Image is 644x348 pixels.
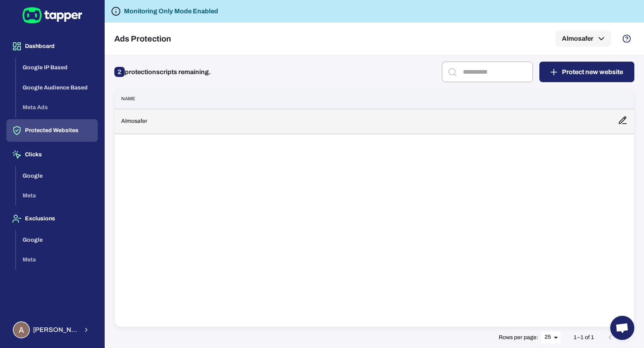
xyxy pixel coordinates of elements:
div: 25 [541,331,561,343]
a: Exclusions [6,215,98,222]
button: Google [16,166,98,186]
button: Google [16,230,98,250]
h5: Ads Protection [114,34,171,43]
a: Google IP Based [16,64,98,70]
th: Name [115,89,611,109]
button: Protected Websites [6,119,98,142]
a: Google [16,172,98,178]
span: [PERSON_NAME] Sobih [33,326,78,334]
a: Google Audience Based [16,83,98,90]
button: Dashboard [6,35,98,58]
button: Google IP Based [16,58,98,78]
button: Google Audience Based [16,78,98,98]
p: protection scripts remaining. [114,66,211,79]
button: Exclusions [6,207,98,230]
img: Ahmed Sobih [14,322,29,338]
span: 2 [114,67,125,77]
div: Open chat [610,316,634,340]
a: Clicks [6,151,98,157]
a: Google [16,236,98,242]
a: Protected Websites [6,126,98,133]
h6: Monitoring Only Mode Enabled [124,6,218,16]
td: Almosafer [115,109,611,134]
button: Protect new website [539,62,634,82]
svg: Tapper is not blocking any fraudulent activity for this domain [111,6,121,16]
button: Clicks [6,143,98,166]
p: Rows per page: [499,334,538,341]
p: 1–1 of 1 [574,334,594,341]
button: Ahmed Sobih[PERSON_NAME] Sobih [6,318,98,342]
button: Almosafer [555,31,611,47]
a: Dashboard [6,42,98,49]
